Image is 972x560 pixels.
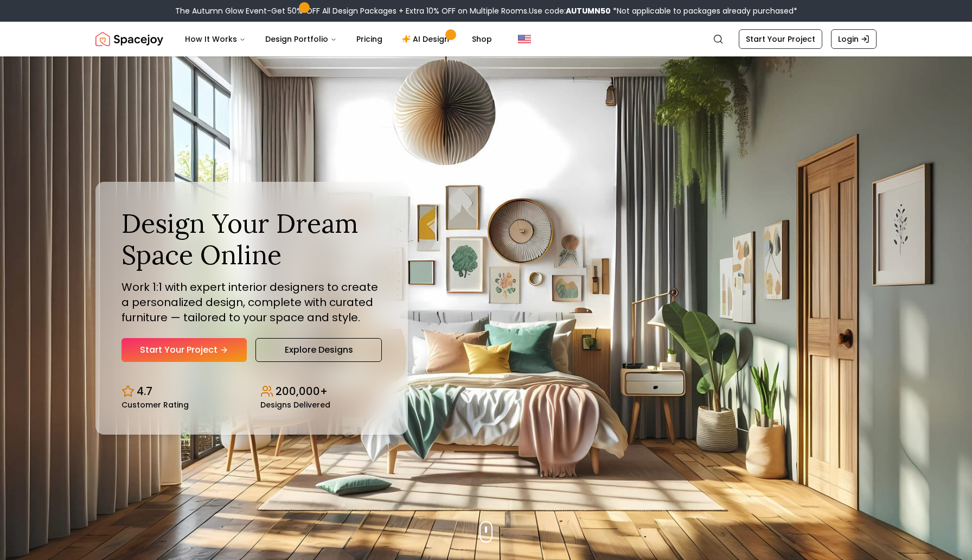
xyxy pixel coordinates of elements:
small: Customer Rating [121,401,189,409]
small: Designs Delivered [260,401,330,409]
a: Login [831,29,877,49]
p: 200,000+ [276,384,328,399]
nav: Global [95,22,877,56]
p: 4.7 [137,384,152,399]
p: Work 1:1 with expert interior designers to create a personalized design, complete with curated fu... [121,279,382,325]
a: Shop [463,28,501,50]
span: Use code: [529,5,611,16]
a: Explore Designs [255,338,382,362]
a: Spacejoy [95,28,163,50]
a: Start Your Project [739,29,822,49]
img: Spacejoy Logo [95,28,163,50]
div: The Autumn Glow Event-Get 50% OFF All Design Packages + Extra 10% OFF on Multiple Rooms. [175,5,797,16]
button: How It Works [176,28,254,50]
h1: Design Your Dream Space Online [121,208,382,270]
a: AI Design [393,28,461,50]
a: Start Your Project [121,338,247,362]
nav: Main [176,28,501,50]
span: *Not applicable to packages already purchased* [611,5,797,16]
button: Design Portfolio [257,28,346,50]
img: United States [518,33,531,46]
b: AUTUMN50 [566,5,611,16]
a: Pricing [348,28,391,50]
div: Design stats [121,375,382,409]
